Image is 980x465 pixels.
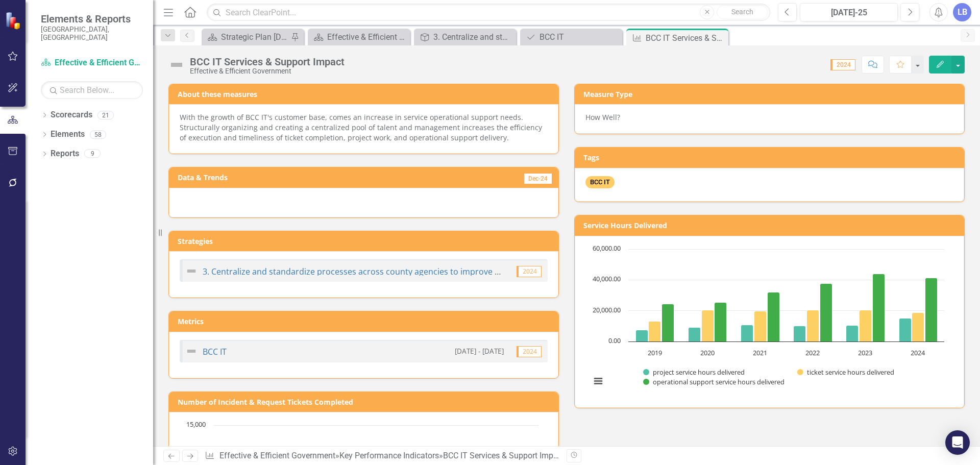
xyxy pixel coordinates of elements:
[649,310,924,341] g: ticket service hours delivered, bar series 2 of 3 with 6 bars.
[753,348,767,357] text: 2021
[593,305,621,314] text: 20,000.00
[522,173,552,184] span: Dec-24
[97,111,114,119] div: 21
[190,56,345,67] div: BCC IT Services & Support Impact
[168,57,185,73] img: Not Defined
[860,310,872,341] path: 2023, 20,494. ticket service hours delivered.
[523,31,620,43] a: BCC IT
[585,244,949,397] svg: Interactive chart
[517,266,542,277] span: 2024
[443,451,565,460] div: BCC IT Services & Support Impact
[207,4,770,21] input: Search ClearPoint...
[689,327,701,341] path: 2020, 9,001. project service hours delivered.
[649,321,661,341] path: 2019, 13,055. ticket service hours delivered.
[803,7,894,19] div: [DATE]-25
[731,8,753,16] span: Search
[540,31,620,43] div: BCC IT
[90,130,106,139] div: 58
[648,348,662,357] text: 2019
[51,129,85,140] a: Elements
[805,348,820,357] text: 2022
[339,451,439,460] a: Key Performance Indicators
[768,292,780,341] path: 2021, 32,084. operational support service hours delivered.
[178,90,553,98] h3: About these measures
[84,150,101,158] div: 9
[186,420,206,429] text: 15,000
[205,450,559,462] div: » »
[178,174,409,181] h3: Data & Trends
[820,283,832,341] path: 2022, 37,565. operational support service hours delivered.
[583,154,959,161] h3: Tags
[5,12,23,30] img: ClearPoint Strategy
[717,5,768,19] button: Search
[953,3,971,21] button: LB
[178,237,553,245] h3: Strategies
[873,274,885,341] path: 2023, 43,974. operational support service hours delivered.
[310,31,407,43] a: Effective & Efficient Government
[455,346,504,356] small: [DATE] - [DATE]
[925,278,938,341] path: 2024, 41,424.77. operational support service hours delivered.
[846,325,859,341] path: 2023, 10,434. project service hours delivered.
[585,176,615,189] span: BCC IT
[911,348,925,357] text: 2024
[41,57,143,69] a: Effective & Efficient Government
[741,325,753,341] path: 2021, 10,880. project service hours delivered.
[593,274,621,283] text: 40,000.00
[899,318,912,341] path: 2024, 15,087.67. project service hours delivered.
[715,302,727,341] path: 2020, 25,283. operational support service hours delivered.
[51,109,92,121] a: Scorecards
[583,222,959,229] h3: Service Hours Delivered
[203,266,688,277] a: 3. Centralize and standardize processes across county agencies to improve efficiencies and suppor...
[204,31,288,43] a: Strategic Plan [DATE]-[DATE]
[190,67,345,75] div: Effective & Efficient Government
[858,348,872,357] text: 2023
[41,13,143,25] span: Elements & Reports
[178,398,553,406] h3: Number of Incident & Request Tickets Completed
[800,3,898,21] button: [DATE]-25
[662,274,938,341] g: operational support service hours delivered, bar series 3 of 3 with 6 bars.
[51,148,79,160] a: Reports
[807,310,819,341] path: 2022, 20,543. ticket service hours delivered.
[416,31,513,43] a: 3. Centralize and standardize processes across county agencies to improve efficiencies and suppor...
[178,317,553,325] h3: Metrics
[185,265,198,277] img: Not Defined
[517,346,542,357] span: 2024
[912,312,924,341] path: 2024, 18,831.75. ticket service hours delivered.
[830,59,855,70] span: 2024
[591,374,605,388] button: View chart menu, Chart
[593,243,621,253] text: 60,000.00
[643,368,747,377] button: Show project service hours delivered
[700,348,715,357] text: 2020
[945,430,970,455] div: Open Intercom Messenger
[41,81,143,99] input: Search Below...
[180,112,542,142] span: With the growth of BCC IT's customer base, comes an increase in service operational support needs...
[797,368,896,377] button: Show ticket service hours delivered
[636,330,648,341] path: 2019, 7,540. project service hours delivered.
[219,451,335,460] a: Effective & Efficient Government
[608,336,621,345] text: 0.00
[585,112,620,122] span: How Well?
[643,377,786,386] button: Show operational support service hours delivered
[221,31,288,43] div: Strategic Plan [DATE]-[DATE]
[185,345,198,357] img: Not Defined
[794,326,806,341] path: 2022, 10,148. project service hours delivered.
[327,31,407,43] div: Effective & Efficient Government
[41,25,143,42] small: [GEOGRAPHIC_DATA], [GEOGRAPHIC_DATA]
[646,32,726,44] div: BCC IT Services & Support Impact
[203,346,227,357] a: BCC IT
[433,31,513,43] div: 3. Centralize and standardize processes across county agencies to improve efficiencies and suppor...
[754,311,767,341] path: 2021, 19,573. ticket service hours delivered.
[636,318,912,341] g: project service hours delivered, bar series 1 of 3 with 6 bars.
[583,90,959,98] h3: Measure Type
[585,244,953,397] div: Chart. Highcharts interactive chart.
[702,310,714,341] path: 2020, 20,322. ticket service hours delivered.
[662,304,674,341] path: 2019, 24,521. operational support service hours delivered.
